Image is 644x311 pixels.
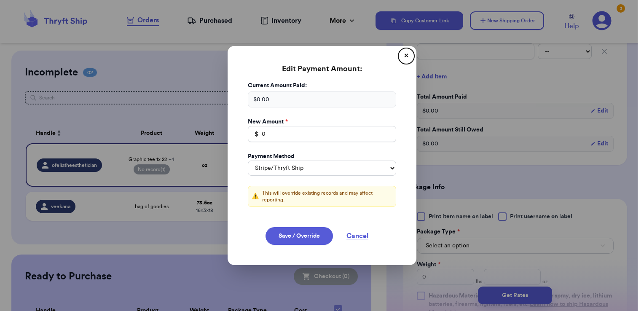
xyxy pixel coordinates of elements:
div: $ [248,126,259,142]
h3: Edit Payment Amount: [238,56,406,81]
div: $ 0.00 [248,91,396,107]
label: Current Amount Paid: [248,81,396,90]
button: Save / Override [266,227,333,245]
label: Payment Method [248,152,295,161]
button: Cancel [336,227,378,245]
label: New Amount [248,118,288,126]
span: ⚠️ [252,192,259,201]
p: This will override existing records and may affect reporting. [262,190,392,203]
button: ✕ [400,49,413,63]
input: 0.00 [248,126,396,142]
